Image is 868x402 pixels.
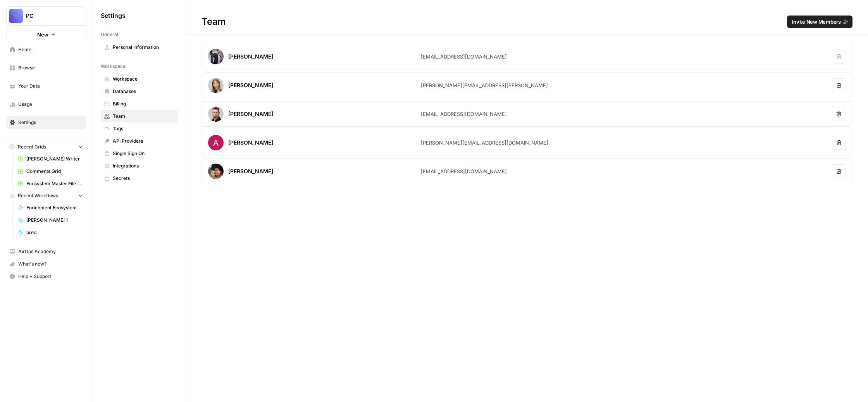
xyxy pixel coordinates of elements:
[113,175,174,182] span: Secrets
[101,85,178,98] a: Databases
[421,139,548,147] div: [PERSON_NAME][EMAIL_ADDRESS][DOMAIN_NAME]
[101,31,118,38] span: General
[101,41,178,53] a: Personal Information
[208,78,224,93] img: avatar
[6,141,86,153] button: Recent Grids
[18,64,83,71] span: Browse
[18,273,83,280] span: Help + Support
[14,165,86,178] a: Comments Grid
[113,88,174,95] span: Databases
[228,81,273,89] div: [PERSON_NAME]
[113,76,174,83] span: Workspace
[26,168,83,175] span: Comments Grid
[9,9,23,23] img: PC Logo
[101,63,126,70] span: Workspace
[7,258,86,270] div: What's new?
[6,258,86,270] button: What's new?
[101,98,178,110] a: Billing
[14,214,86,226] a: [PERSON_NAME] 1
[113,44,174,51] span: Personal Information
[6,270,86,283] button: Help + Support
[421,53,507,60] div: [EMAIL_ADDRESS][DOMAIN_NAME]
[113,150,174,157] span: Single Sign On
[101,11,126,20] span: Settings
[14,153,86,165] a: [PERSON_NAME] Writer
[792,18,841,26] span: Invite New Members
[101,160,178,172] a: Integrations
[208,164,224,179] img: avatar
[113,138,174,145] span: API Providers
[26,155,83,162] span: [PERSON_NAME] Writer
[228,110,273,118] div: [PERSON_NAME]
[113,125,174,132] span: Tags
[14,202,86,214] a: Enrichment Ecosystem
[26,229,83,236] span: bred
[6,190,86,202] button: Recent Workflows
[101,110,178,122] a: Team
[18,143,46,150] span: Recent Grids
[208,135,224,150] img: avatar
[18,101,83,108] span: Usage
[101,73,178,85] a: Workspace
[101,135,178,147] a: API Providers
[208,49,224,64] img: avatar
[6,80,86,92] a: Your Data
[18,46,83,53] span: Home
[208,106,224,122] img: avatar
[101,172,178,185] a: Secrets
[6,29,86,40] button: New
[6,43,86,56] a: Home
[14,226,86,239] a: bred
[228,167,273,175] div: [PERSON_NAME]
[421,110,507,118] div: [EMAIL_ADDRESS][DOMAIN_NAME]
[26,217,83,224] span: [PERSON_NAME] 1
[113,100,174,107] span: Billing
[101,147,178,160] a: Single Sign On
[26,12,73,20] span: PC
[26,204,83,211] span: Enrichment Ecosystem
[421,167,507,175] div: [EMAIL_ADDRESS][DOMAIN_NAME]
[6,245,86,258] a: AirOps Academy
[6,62,86,74] a: Browse
[101,122,178,135] a: Tags
[113,113,174,120] span: Team
[787,16,852,28] button: Invite New Members
[113,162,174,169] span: Integrations
[228,53,273,60] div: [PERSON_NAME]
[18,248,83,255] span: AirOps Academy
[26,180,83,187] span: Ecosystem Master File - SaaS.csv
[18,83,83,90] span: Your Data
[18,119,83,126] span: Settings
[421,81,548,89] div: [PERSON_NAME][EMAIL_ADDRESS][PERSON_NAME]
[37,31,48,38] span: New
[6,6,86,26] button: Workspace: PC
[186,16,868,28] div: Team
[6,116,86,129] a: Settings
[6,98,86,110] a: Usage
[228,139,273,147] div: [PERSON_NAME]
[18,192,58,199] span: Recent Workflows
[14,178,86,190] a: Ecosystem Master File - SaaS.csv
